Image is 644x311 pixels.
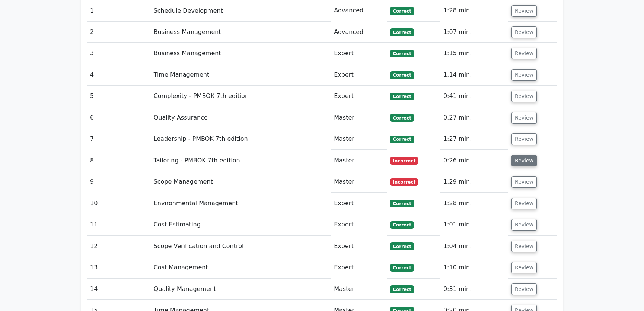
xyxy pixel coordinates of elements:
[87,150,151,171] td: 8
[151,236,331,257] td: Scope Verification and Control
[511,198,537,209] button: Review
[151,279,331,300] td: Quality Management
[511,91,537,102] button: Review
[151,193,331,214] td: Environmental Management
[87,279,151,300] td: 14
[390,114,414,121] span: Correct
[331,86,387,107] td: Expert
[331,257,387,278] td: Expert
[511,5,537,17] button: Review
[331,22,387,43] td: Advanced
[440,86,508,107] td: 0:41 min.
[331,236,387,257] td: Expert
[511,262,537,273] button: Review
[87,257,151,278] td: 13
[87,236,151,257] td: 12
[440,22,508,43] td: 1:07 min.
[331,43,387,64] td: Expert
[511,176,537,188] button: Review
[511,241,537,252] button: Review
[511,283,537,295] button: Review
[151,86,331,107] td: Complexity - PMBOK 7th edition
[151,43,331,64] td: Business Management
[440,257,508,278] td: 1:10 min.
[331,193,387,214] td: Expert
[151,22,331,43] td: Business Management
[440,107,508,128] td: 0:27 min.
[511,69,537,81] button: Review
[390,178,418,186] span: Incorrect
[511,112,537,124] button: Review
[151,128,331,150] td: Leadership - PMBOK 7th edition
[390,285,414,293] span: Correct
[87,193,151,214] td: 10
[87,64,151,86] td: 4
[390,157,418,164] span: Incorrect
[331,128,387,150] td: Master
[151,214,331,235] td: Cost Estimating
[440,150,508,171] td: 0:26 min.
[390,93,414,100] span: Correct
[390,7,414,15] span: Correct
[331,279,387,300] td: Master
[440,43,508,64] td: 1:15 min.
[151,107,331,128] td: Quality Assurance
[440,193,508,214] td: 1:28 min.
[390,28,414,36] span: Correct
[390,264,414,272] span: Correct
[331,214,387,235] td: Expert
[511,26,537,38] button: Review
[331,107,387,128] td: Master
[87,171,151,193] td: 9
[87,128,151,150] td: 7
[151,171,331,193] td: Scope Management
[390,50,414,57] span: Correct
[151,150,331,171] td: Tailoring - PMBOK 7th edition
[331,150,387,171] td: Master
[440,214,508,235] td: 1:01 min.
[511,155,537,166] button: Review
[440,128,508,150] td: 1:27 min.
[390,200,414,207] span: Correct
[87,86,151,107] td: 5
[511,133,537,145] button: Review
[511,219,537,231] button: Review
[390,136,414,143] span: Correct
[87,22,151,43] td: 2
[151,257,331,278] td: Cost Management
[87,43,151,64] td: 3
[440,236,508,257] td: 1:04 min.
[440,279,508,300] td: 0:31 min.
[151,64,331,86] td: Time Management
[87,107,151,128] td: 6
[331,171,387,193] td: Master
[390,71,414,79] span: Correct
[390,221,414,229] span: Correct
[331,64,387,86] td: Expert
[440,171,508,193] td: 1:29 min.
[440,64,508,86] td: 1:14 min.
[390,242,414,250] span: Correct
[87,214,151,235] td: 11
[511,48,537,59] button: Review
